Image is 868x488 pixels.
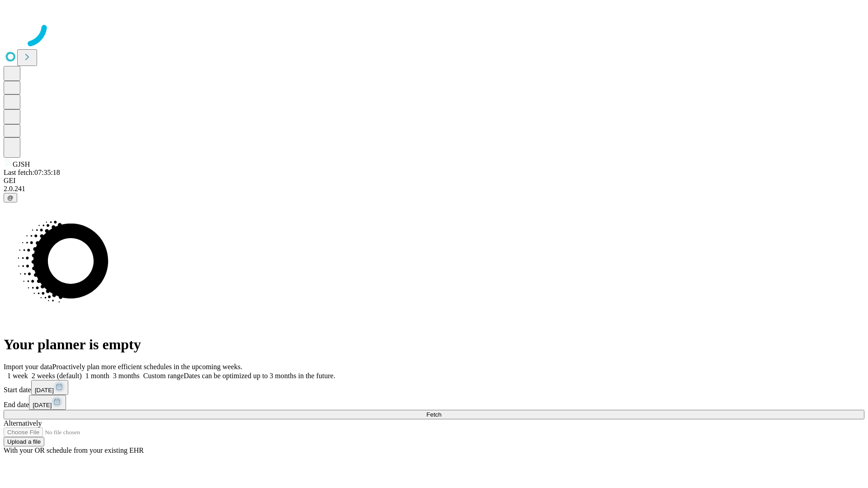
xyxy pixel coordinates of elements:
[4,380,864,395] div: Start date
[7,372,28,380] span: 1 week
[85,372,109,380] span: 1 month
[32,372,82,380] span: 2 weeks (default)
[4,446,144,454] span: With your OR schedule from your existing EHR
[52,363,242,371] span: Proactively plan more efficient schedules in the upcoming weeks.
[4,169,60,176] span: Last fetch: 07:35:18
[31,380,68,395] button: [DATE]
[426,411,441,418] span: Fetch
[4,185,864,193] div: 2.0.241
[143,372,184,380] span: Custom range
[4,395,864,410] div: End date
[35,387,54,394] span: [DATE]
[33,402,52,408] span: [DATE]
[4,363,52,371] span: Import your data
[4,336,864,353] h1: Your planner is empty
[29,395,66,410] button: [DATE]
[4,419,42,427] span: Alternatively
[184,372,335,380] span: Dates can be optimized up to 3 months in the future.
[4,193,17,202] button: @
[4,437,44,446] button: Upload a file
[13,160,30,168] span: GJSH
[7,194,14,201] span: @
[4,177,864,185] div: GEI
[4,410,864,419] button: Fetch
[113,372,140,380] span: 3 months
